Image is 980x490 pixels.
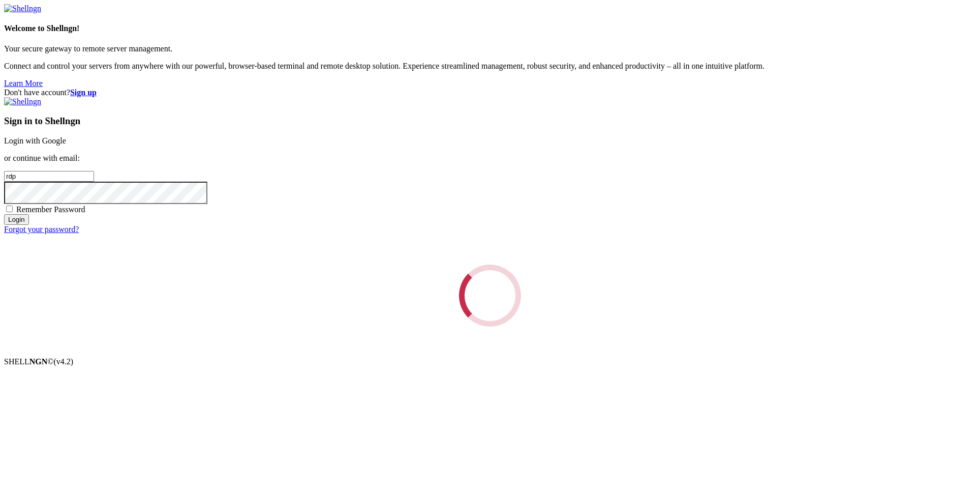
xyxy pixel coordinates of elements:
[4,24,976,33] h4: Welcome to Shellngn!
[4,171,94,182] input: Email address
[29,357,48,366] b: NGN
[4,62,976,71] p: Connect and control your servers from anywhere with our powerful, browser-based terminal and remo...
[4,357,73,366] span: SHELL ©
[54,357,74,366] span: 4.2.0
[4,97,41,106] img: Shellngn
[4,225,79,234] a: Forgot your password?
[4,44,976,53] p: Your secure gateway to remote server management.
[454,260,527,332] div: Loading...
[4,79,43,88] a: Learn More
[70,88,97,97] a: Sign up
[4,214,29,225] input: Login
[6,206,13,212] input: Remember Password
[4,116,976,127] h3: Sign in to Shellngn
[4,88,976,97] div: Don't have account?
[4,136,66,145] a: Login with Google
[16,205,85,214] span: Remember Password
[4,154,976,163] p: or continue with email:
[4,4,41,13] img: Shellngn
